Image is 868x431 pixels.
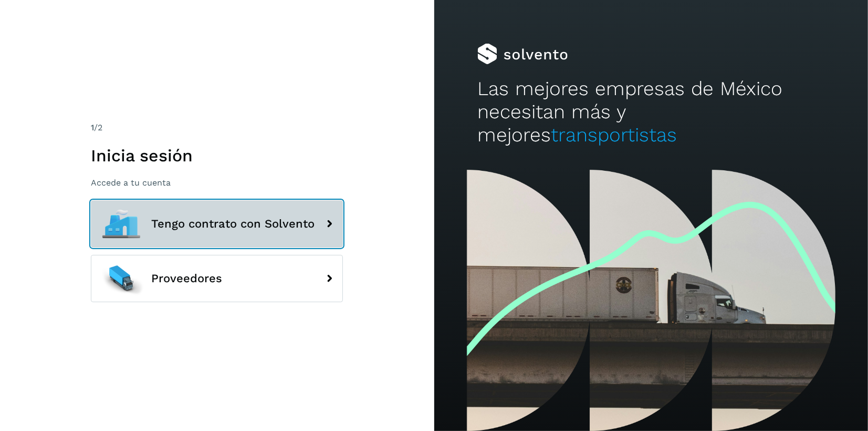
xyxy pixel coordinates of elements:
h2: Las mejores empresas de México necesitan más y mejores [477,77,824,147]
span: Proveedores [151,272,222,285]
h1: Inicia sesión [91,146,343,166]
span: 1 [91,122,94,132]
div: /2 [91,121,343,134]
p: Accede a tu cuenta [91,178,343,188]
button: Tengo contrato con Solvento [91,200,343,248]
span: Tengo contrato con Solvento [151,218,315,230]
button: Proveedores [91,255,343,302]
span: transportistas [551,124,677,146]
